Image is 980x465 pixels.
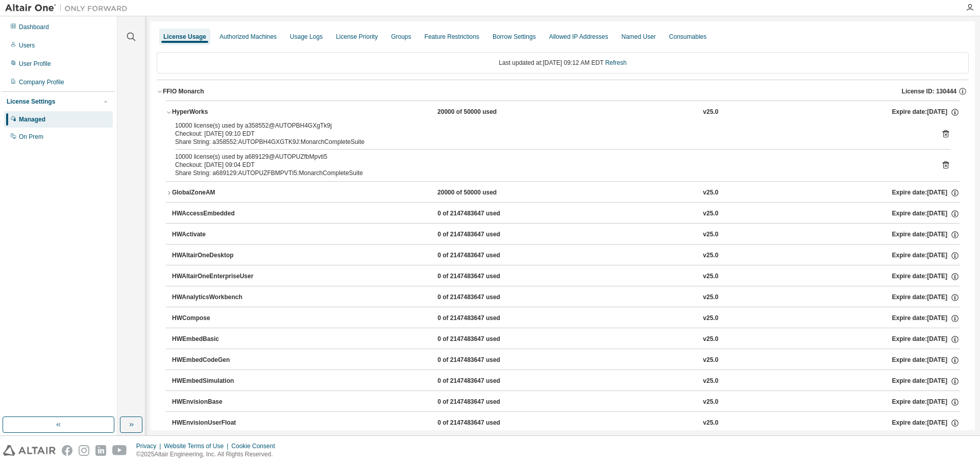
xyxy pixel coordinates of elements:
[892,272,960,281] div: Expire date: [DATE]
[621,33,655,41] div: Named User
[437,230,529,239] div: 0 of 2147483647 used
[172,412,960,434] button: HWEnvisionUserFloat0 of 2147483647 usedv25.0Expire date:[DATE]
[172,335,264,344] div: HWEmbedBasic
[703,108,718,117] div: v25.0
[703,230,718,239] div: v25.0
[703,314,718,323] div: v25.0
[437,356,529,365] div: 0 of 2147483647 used
[175,130,926,138] div: Checkout: [DATE] 09:10 EDT
[172,203,960,225] button: HWAccessEmbedded0 of 2147483647 usedv25.0Expire date:[DATE]
[605,59,627,66] a: Refresh
[172,349,960,372] button: HWEmbedCodeGen0 of 2147483647 usedv25.0Expire date:[DATE]
[172,398,264,407] div: HWEnvisionBase
[892,108,960,117] div: Expire date: [DATE]
[437,188,529,198] div: 20000 of 50000 used
[172,328,960,351] button: HWEmbedBasic0 of 2147483647 usedv25.0Expire date:[DATE]
[892,398,960,407] div: Expire date: [DATE]
[437,251,529,260] div: 0 of 2147483647 used
[172,314,264,323] div: HWCompose
[172,108,264,117] div: HyperWorks
[172,419,264,428] div: HWEnvisionUserFloat
[892,314,960,323] div: Expire date: [DATE]
[5,3,133,13] img: Altair One
[163,33,206,41] div: License Usage
[290,33,323,41] div: Usage Logs
[166,182,960,204] button: GlobalZoneAM20000 of 50000 usedv25.0Expire date:[DATE]
[19,78,64,86] div: Company Profile
[19,133,43,141] div: On Prem
[892,251,960,260] div: Expire date: [DATE]
[112,445,127,456] img: youtube.svg
[172,188,264,198] div: GlobalZoneAM
[892,335,960,344] div: Expire date: [DATE]
[669,33,706,41] div: Consumables
[437,108,529,117] div: 20000 of 50000 used
[493,33,536,41] div: Borrow Settings
[172,356,264,365] div: HWEmbedCodeGen
[703,335,718,344] div: v25.0
[336,33,378,41] div: License Priority
[549,33,608,41] div: Allowed IP Addresses
[136,450,281,459] p: © 2025 Altair Engineering, Inc. All Rights Reserved.
[172,230,264,239] div: HWActivate
[172,307,960,330] button: HWCompose0 of 2147483647 usedv25.0Expire date:[DATE]
[172,272,264,281] div: HWAltairOneEnterpriseUser
[79,445,89,456] img: instagram.svg
[892,230,960,239] div: Expire date: [DATE]
[172,286,960,309] button: HWAnalyticsWorkbench0 of 2147483647 usedv25.0Expire date:[DATE]
[172,251,264,260] div: HWAltairOneDesktop
[703,272,718,281] div: v25.0
[175,121,926,130] div: 10000 license(s) used by a358552@AUTOPBH4GXgTk9j
[703,188,718,198] div: v25.0
[19,60,51,68] div: User Profile
[157,52,969,74] div: Last updated at: [DATE] 09:12 AM EDT
[136,442,164,450] div: Privacy
[892,377,960,386] div: Expire date: [DATE]
[437,419,529,428] div: 0 of 2147483647 used
[437,209,529,218] div: 0 of 2147483647 used
[703,398,718,407] div: v25.0
[175,153,926,161] div: 10000 license(s) used by a689129@AUTOPUZfbMpvti5
[703,356,718,365] div: v25.0
[19,23,49,31] div: Dashboard
[703,419,718,428] div: v25.0
[892,188,960,198] div: Expire date: [DATE]
[175,161,926,169] div: Checkout: [DATE] 09:04 EDT
[219,33,277,41] div: Authorized Machines
[892,419,960,428] div: Expire date: [DATE]
[172,391,960,413] button: HWEnvisionBase0 of 2147483647 usedv25.0Expire date:[DATE]
[391,33,411,41] div: Groups
[703,209,718,218] div: v25.0
[437,293,529,302] div: 0 of 2147483647 used
[95,445,106,456] img: linkedin.svg
[19,115,45,124] div: Managed
[437,335,529,344] div: 0 of 2147483647 used
[437,272,529,281] div: 0 of 2147483647 used
[172,370,960,393] button: HWEmbedSimulation0 of 2147483647 usedv25.0Expire date:[DATE]
[172,224,960,246] button: HWActivate0 of 2147483647 usedv25.0Expire date:[DATE]
[62,445,72,456] img: facebook.svg
[3,445,56,456] img: altair_logo.svg
[703,251,718,260] div: v25.0
[172,377,264,386] div: HWEmbedSimulation
[703,293,718,302] div: v25.0
[437,314,529,323] div: 0 of 2147483647 used
[172,293,264,302] div: HWAnalyticsWorkbench
[231,442,281,450] div: Cookie Consent
[437,377,529,386] div: 0 of 2147483647 used
[425,33,479,41] div: Feature Restrictions
[166,101,960,124] button: HyperWorks20000 of 50000 usedv25.0Expire date:[DATE]
[19,41,35,50] div: Users
[172,244,960,267] button: HWAltairOneDesktop0 of 2147483647 usedv25.0Expire date:[DATE]
[892,209,960,218] div: Expire date: [DATE]
[157,80,969,103] button: FFIO MonarchLicense ID: 130444
[172,209,264,218] div: HWAccessEmbedded
[703,377,718,386] div: v25.0
[175,138,926,146] div: Share String: a358552:AUTOPBH4GXGTK9J:MonarchCompleteSuite
[163,87,204,95] div: FFIO Monarch
[437,398,529,407] div: 0 of 2147483647 used
[892,356,960,365] div: Expire date: [DATE]
[902,87,957,95] span: License ID: 130444
[172,265,960,288] button: HWAltairOneEnterpriseUser0 of 2147483647 usedv25.0Expire date:[DATE]
[164,442,231,450] div: Website Terms of Use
